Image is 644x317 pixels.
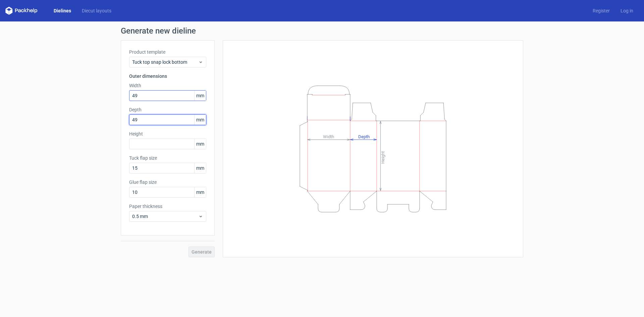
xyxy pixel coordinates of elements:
[121,27,523,35] h1: Generate new dieline
[129,49,206,55] label: Product template
[194,139,206,149] span: mm
[194,187,206,197] span: mm
[323,134,334,139] tspan: Width
[194,115,206,125] span: mm
[615,7,639,14] a: Log in
[358,134,370,139] tspan: Depth
[48,7,76,14] a: Dielines
[132,213,198,220] span: 0.5 mm
[129,179,206,186] label: Glue flap size
[129,203,206,210] label: Paper thickness
[380,151,385,163] tspan: Height
[129,73,206,80] h3: Outer dimensions
[129,130,206,137] label: Height
[194,163,206,173] span: mm
[129,106,206,113] label: Depth
[587,7,615,14] a: Register
[76,7,117,14] a: Diecut layouts
[129,155,206,161] label: Tuck flap size
[129,82,206,89] label: Width
[194,91,206,101] span: mm
[132,59,198,65] span: Tuck top snap lock bottom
